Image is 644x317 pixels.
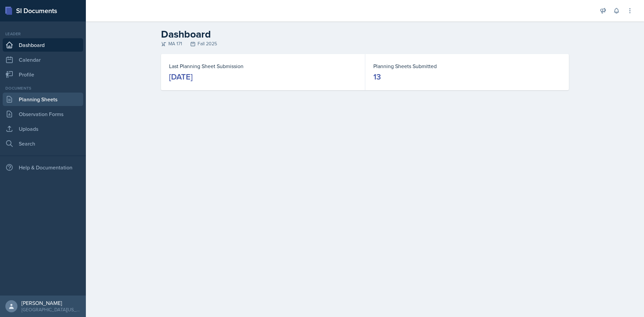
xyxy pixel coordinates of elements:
[3,85,83,91] div: Documents
[21,306,80,313] div: [GEOGRAPHIC_DATA][US_STATE] in [GEOGRAPHIC_DATA]
[21,300,80,306] div: [PERSON_NAME]
[3,107,83,121] a: Observation Forms
[3,53,83,66] a: Calendar
[169,62,357,70] dt: Last Planning Sheet Submission
[373,71,381,82] div: 13
[3,38,83,52] a: Dashboard
[3,161,83,174] div: Help & Documentation
[3,31,83,37] div: Leader
[161,40,569,47] div: MA 171 Fall 2025
[3,137,83,150] a: Search
[161,28,569,40] h2: Dashboard
[3,122,83,136] a: Uploads
[3,93,83,106] a: Planning Sheets
[3,68,83,81] a: Profile
[373,62,561,70] dt: Planning Sheets Submitted
[169,71,193,82] div: [DATE]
